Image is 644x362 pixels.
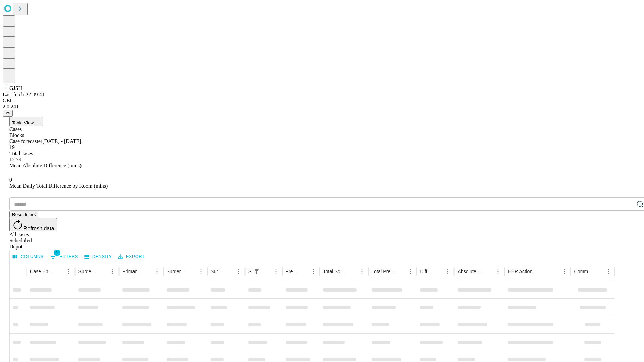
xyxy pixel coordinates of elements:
div: Comments [574,269,593,274]
button: Density [83,252,114,262]
button: Sort [533,267,542,276]
button: Menu [493,267,503,276]
div: Absolute Difference [458,269,483,274]
button: Export [116,252,146,262]
div: 2.0.241 [3,104,641,110]
div: Predicted In Room Duration [286,269,299,274]
span: 0 [9,177,12,183]
button: Show filters [252,267,261,276]
button: Select columns [11,252,45,262]
div: Primary Service [122,269,142,274]
div: Surgery Name [167,269,186,274]
button: Menu [108,267,117,276]
span: Mean Daily Total Difference by Room (mins) [9,183,108,189]
span: GJSH [9,85,22,91]
div: Scheduled In Room Duration [248,269,251,274]
span: Last fetch: 22:09:41 [3,92,45,97]
button: @ [3,110,13,117]
button: Menu [357,267,367,276]
button: Sort [299,267,309,276]
button: Table View [9,117,43,126]
button: Sort [396,267,406,276]
button: Menu [559,267,569,276]
div: GEI [3,98,641,104]
button: Menu [234,267,243,276]
span: Case forecaster [9,138,42,144]
button: Sort [99,267,108,276]
span: 1 [54,249,60,256]
button: Sort [143,267,152,276]
button: Menu [64,267,73,276]
div: Case Epic Id [30,269,54,274]
button: Reset filters [9,211,38,218]
span: 12.79 [9,157,21,162]
div: Total Predicted Duration [372,269,396,274]
span: @ [5,111,10,116]
button: Sort [348,267,357,276]
span: Reset filters [12,212,36,217]
button: Sort [434,267,443,276]
span: Refresh data [23,226,54,231]
button: Sort [594,267,604,276]
span: Mean Absolute Difference (mins) [9,163,82,168]
button: Menu [196,267,206,276]
div: EHR Action [508,269,532,274]
button: Menu [152,267,162,276]
span: Table View [12,120,34,125]
button: Sort [484,267,493,276]
div: Surgeon Name [78,269,98,274]
button: Menu [443,267,452,276]
button: Sort [187,267,196,276]
button: Menu [604,267,613,276]
button: Show filters [48,251,80,262]
div: Surgery Date [211,269,224,274]
button: Menu [271,267,281,276]
span: Total cases [9,150,33,156]
button: Sort [262,267,271,276]
button: Sort [55,267,64,276]
button: Refresh data [9,218,57,231]
div: Difference [420,269,433,274]
button: Sort [224,267,234,276]
button: Menu [406,267,415,276]
div: 1 active filter [252,267,261,276]
button: Menu [309,267,318,276]
span: 19 [9,144,15,150]
div: Total Scheduled Duration [323,269,347,274]
span: [DATE] - [DATE] [42,138,81,144]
